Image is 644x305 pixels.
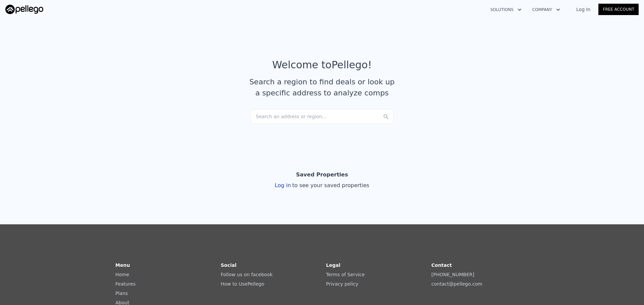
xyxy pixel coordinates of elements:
a: [PHONE_NUMBER] [431,272,474,277]
span: to see your saved properties [291,182,369,188]
strong: Contact [431,262,452,268]
button: Solutions [485,4,527,16]
div: Search an address or region... [250,109,394,124]
div: Welcome to Pellego ! [272,59,372,71]
strong: Social [221,262,236,268]
div: Log in [275,181,369,189]
a: Features [115,281,136,287]
strong: Menu [115,262,130,268]
a: How to UsePellego [221,281,264,287]
a: Home [115,272,129,277]
div: Saved Properties [296,168,348,181]
button: Company [527,4,566,16]
a: Plans [115,291,128,296]
strong: Legal [326,262,340,268]
a: Log In [568,6,598,13]
div: Search a region to find deals or look up a specific address to analyze comps [247,76,397,98]
img: Pellego [5,5,43,14]
a: Free Account [598,4,639,15]
a: Terms of Service [326,272,365,277]
a: Privacy policy [326,281,358,287]
a: Follow us on facebook [221,272,273,277]
a: contact@pellego.com [431,281,482,287]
